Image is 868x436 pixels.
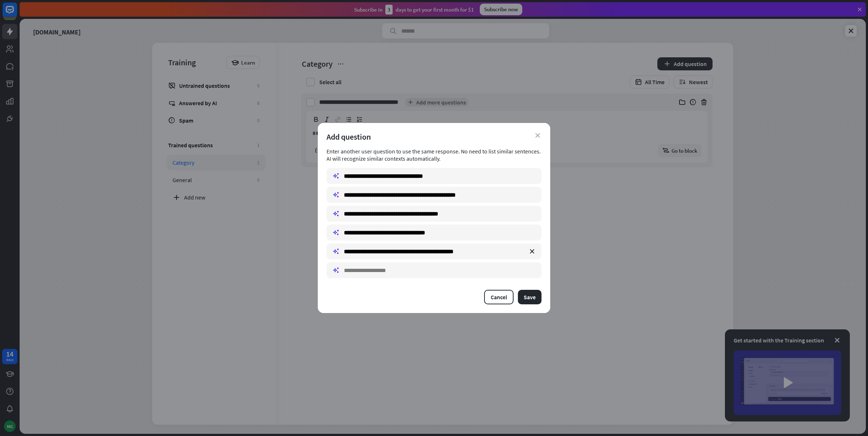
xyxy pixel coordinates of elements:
[326,132,542,142] div: Add question
[484,290,514,304] button: Cancel
[535,133,540,138] i: close
[726,177,868,436] iframe: LiveChat chat widget
[326,148,542,162] div: Enter another user question to use the same response. No need to list similar sentences. AI will ...
[518,290,542,304] button: Save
